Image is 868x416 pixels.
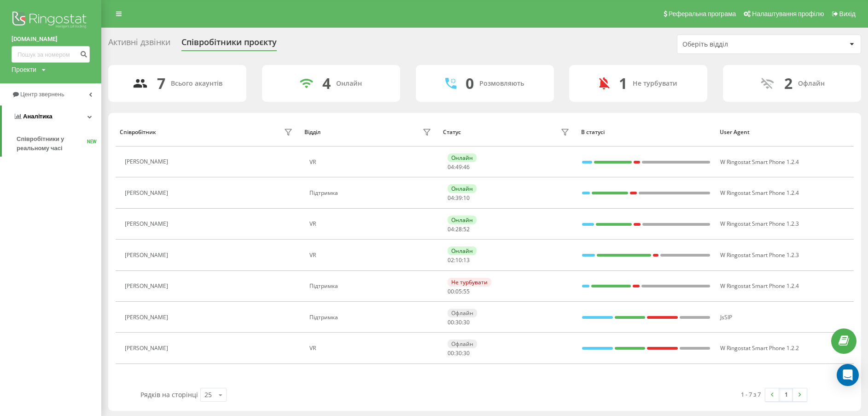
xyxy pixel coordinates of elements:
[779,388,793,401] a: 1
[157,75,165,92] div: 7
[322,75,331,92] div: 4
[140,390,198,399] span: Рядків на сторінці
[309,314,434,321] div: Підтримка
[720,251,799,259] span: W Ringostat Smart Phone 1.2.3
[619,75,627,92] div: 1
[120,129,156,135] div: Співробітник
[448,318,454,326] span: 00
[309,159,434,165] div: VR
[448,256,454,264] span: 02
[455,349,462,357] span: 30
[448,349,454,357] span: 00
[309,190,434,196] div: Підтримка
[463,225,470,233] span: 52
[12,35,90,44] a: [DOMAIN_NAME]
[741,390,761,399] div: 1 - 7 з 7
[839,10,856,18] span: Вихід
[448,309,477,317] div: Офлайн
[2,105,101,128] a: Аналiтика
[455,163,462,171] span: 49
[17,135,87,153] span: Співробітники у реальному часі
[463,318,470,326] span: 30
[309,345,434,352] div: VR
[479,80,524,88] div: Розмовляють
[720,129,850,135] div: User Agent
[125,283,170,289] div: [PERSON_NAME]
[309,221,434,227] div: VR
[455,194,462,202] span: 39
[448,195,470,201] div: : :
[463,163,470,171] span: 46
[448,288,470,295] div: : :
[752,10,824,18] span: Налаштування профілю
[784,75,792,92] div: 2
[633,80,677,88] div: Не турбувати
[20,91,64,98] span: Центр звернень
[448,350,470,357] div: : :
[171,80,222,88] div: Всього акаунтів
[448,164,470,170] div: : :
[720,220,799,228] span: W Ringostat Smart Phone 1.2.3
[448,225,454,233] span: 04
[108,37,170,52] div: Активні дзвінки
[17,131,101,157] a: Співробітники у реальному часіNEW
[463,256,470,264] span: 13
[448,153,477,162] div: Онлайн
[463,287,470,295] span: 55
[720,189,799,197] span: W Ringostat Smart Phone 1.2.4
[125,314,170,321] div: [PERSON_NAME]
[448,226,470,233] div: : :
[125,345,170,352] div: [PERSON_NAME]
[23,113,52,120] span: Аналiтика
[798,80,825,88] div: Офлайн
[12,65,36,74] div: Проекти
[720,313,732,321] span: JsSIP
[125,221,170,227] div: [PERSON_NAME]
[12,9,90,32] img: Ringostat logo
[455,287,462,295] span: 05
[448,216,477,224] div: Онлайн
[455,256,462,264] span: 10
[463,194,470,202] span: 10
[720,282,799,290] span: W Ringostat Smart Phone 1.2.4
[837,364,859,386] div: Open Intercom Messenger
[455,318,462,326] span: 30
[448,319,470,326] div: : :
[448,163,454,171] span: 04
[448,194,454,202] span: 04
[12,46,90,63] input: Пошук за номером
[581,129,711,135] div: В статусі
[304,129,320,135] div: Відділ
[336,80,362,88] div: Онлайн
[204,390,212,399] div: 25
[448,287,454,295] span: 00
[463,349,470,357] span: 30
[448,246,477,255] div: Онлайн
[309,283,434,289] div: Підтримка
[125,252,170,258] div: [PERSON_NAME]
[443,129,461,135] div: Статус
[455,225,462,233] span: 28
[125,158,170,165] div: [PERSON_NAME]
[466,75,474,92] div: 0
[309,252,434,258] div: VR
[720,158,799,166] span: W Ringostat Smart Phone 1.2.4
[682,41,792,48] div: Оберіть відділ
[448,184,477,193] div: Онлайн
[448,257,470,264] div: : :
[181,37,277,52] div: Співробітники проєкту
[448,340,477,348] div: Офлайн
[720,344,799,352] span: W Ringostat Smart Phone 1.2.2
[125,190,170,196] div: [PERSON_NAME]
[448,278,491,287] div: Не турбувати
[669,10,736,18] span: Реферальна програма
